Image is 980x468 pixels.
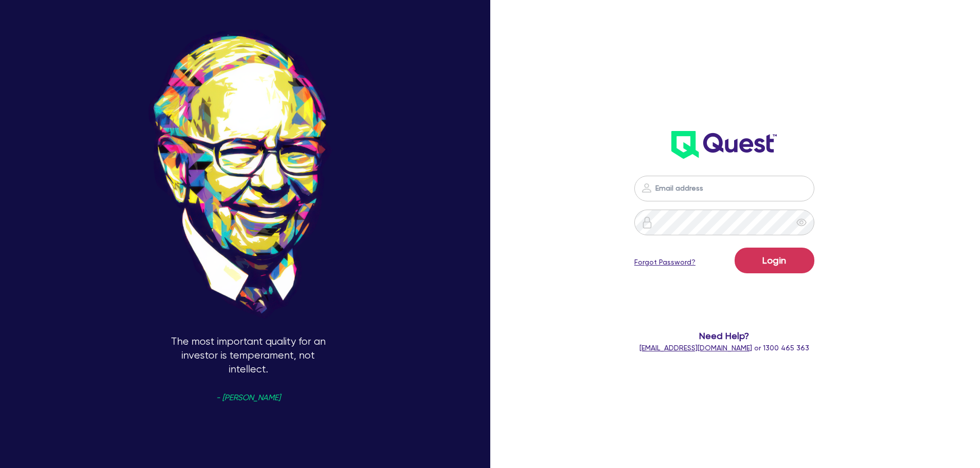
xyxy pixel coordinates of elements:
button: Login [735,248,814,273]
span: - [PERSON_NAME] [216,394,280,402]
span: Need Help? [593,329,856,343]
a: [EMAIL_ADDRESS][DOMAIN_NAME] [639,344,752,352]
span: or 1300 465 363 [639,344,809,352]
img: icon-password [641,216,653,229]
a: Forgot Password? [634,257,696,268]
input: Email address [634,176,814,201]
img: wH2k97JdezQIQAAAABJRU5ErkJggg== [671,131,777,159]
span: eye [796,217,807,228]
img: icon-password [640,182,653,194]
